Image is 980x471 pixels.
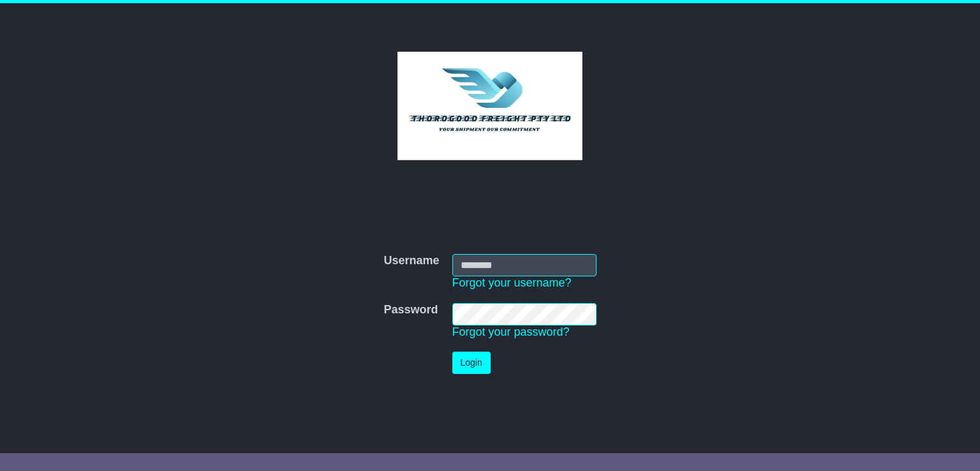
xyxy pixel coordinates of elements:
label: Password [383,303,438,317]
button: Login [452,352,491,374]
a: Forgot your username? [452,276,572,289]
a: Forgot your password? [452,325,570,338]
label: Username [383,254,439,268]
img: Thorogood Freight Pty Ltd [397,52,583,160]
